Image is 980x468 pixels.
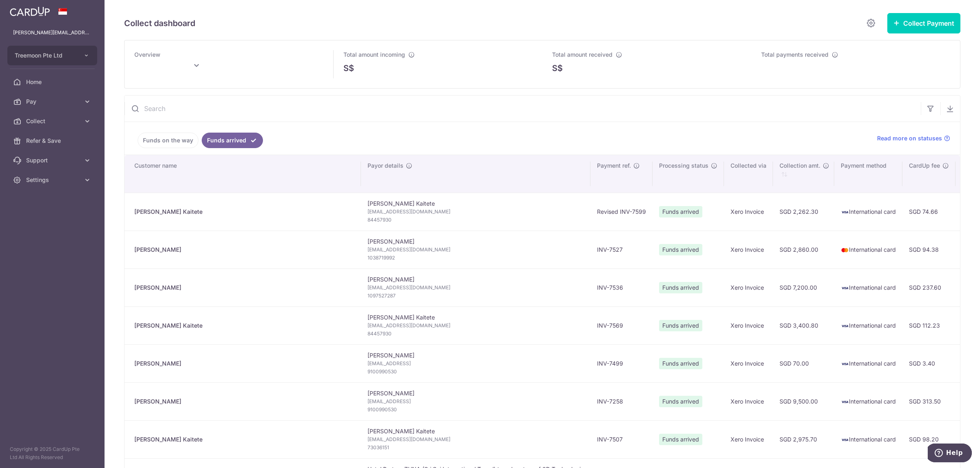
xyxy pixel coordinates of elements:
td: [PERSON_NAME] [361,382,590,420]
span: 1097527287 [367,292,584,300]
span: Funds arrived [659,396,702,407]
span: Total amount incoming [343,51,405,58]
td: International card [834,193,902,231]
button: Collect Payment [887,13,960,33]
span: Settings [26,176,80,184]
td: SGD 3,400.80 [773,306,834,344]
td: Xero Invoice [724,382,773,420]
td: SGD 94.38 [902,231,955,268]
span: 73036151 [367,444,584,452]
span: Overview [134,51,160,58]
td: [PERSON_NAME] Kaitete [361,420,590,458]
th: Payment ref. [590,155,653,193]
td: SGD 7,200.00 [773,268,834,306]
td: INV-7527 [590,231,653,268]
th: CardUp fee [902,155,955,193]
div: [PERSON_NAME] [134,246,354,254]
p: [PERSON_NAME][EMAIL_ADDRESS][DOMAIN_NAME] [13,29,91,37]
span: Funds arrived [659,206,702,217]
td: Xero Invoice [724,231,773,268]
span: Funds arrived [659,244,702,255]
span: Total payments received [761,51,829,58]
div: [PERSON_NAME] [134,397,354,406]
img: visa-sm-192604c4577d2d35970c8ed26b86981c2741ebd56154ab54ad91a526f0f24972.png [841,436,849,444]
th: Payor details [361,155,590,193]
td: SGD 2,975.70 [773,420,834,458]
td: International card [834,306,902,344]
img: CardUp [10,7,50,16]
span: 84457930 [367,330,584,338]
td: INV-7507 [590,420,653,458]
div: [PERSON_NAME] Kaitete [134,322,354,330]
span: S$ [343,62,354,74]
span: [EMAIL_ADDRESS] [367,359,584,368]
td: SGD 112.23 [902,306,955,344]
span: 9100990530 [367,406,584,414]
td: International card [834,420,902,458]
td: SGD 237.60 [902,268,955,306]
a: Funds arrived [202,133,263,148]
td: SGD 313.50 [902,382,955,420]
th: Payment method [834,155,902,193]
td: SGD 3.40 [902,344,955,382]
td: INV-7258 [590,382,653,420]
span: Help [18,6,35,13]
span: Funds arrived [659,434,702,445]
img: visa-sm-192604c4577d2d35970c8ed26b86981c2741ebd56154ab54ad91a526f0f24972.png [841,322,849,330]
td: Revised INV-7599 [590,193,653,231]
span: S$ [552,62,563,74]
td: [PERSON_NAME] [361,231,590,268]
td: SGD 98.20 [902,420,955,458]
img: visa-sm-192604c4577d2d35970c8ed26b86981c2741ebd56154ab54ad91a526f0f24972.png [841,398,849,406]
span: Read more on statuses [877,134,942,142]
span: Funds arrived [659,320,702,331]
td: INV-7499 [590,344,653,382]
img: visa-sm-192604c4577d2d35970c8ed26b86981c2741ebd56154ab54ad91a526f0f24972.png [841,360,849,368]
td: INV-7536 [590,268,653,306]
span: [EMAIL_ADDRESS][DOMAIN_NAME] [367,435,584,444]
span: Total amount received [552,51,612,58]
td: Xero Invoice [724,420,773,458]
span: Processing status [659,162,708,170]
td: SGD 9,500.00 [773,382,834,420]
td: SGD 74.66 [902,193,955,231]
span: Funds arrived [659,358,702,369]
a: Funds on the way [138,133,198,148]
td: Xero Invoice [724,306,773,344]
td: International card [834,231,902,268]
img: mastercard-sm-87a3fd1e0bddd137fecb07648320f44c262e2538e7db6024463105ddbc961eb2.png [841,246,849,254]
span: Collect [26,117,80,125]
th: Customer name [125,155,361,193]
span: 9100990530 [367,368,584,376]
td: [PERSON_NAME] [361,344,590,382]
span: Funds arrived [659,282,702,293]
span: Support [26,156,80,164]
button: Treemoon Pte Ltd [7,46,97,65]
img: visa-sm-192604c4577d2d35970c8ed26b86981c2741ebd56154ab54ad91a526f0f24972.png [841,208,849,216]
td: Xero Invoice [724,268,773,306]
iframe: Opens a widget where you can find more information [928,444,972,464]
td: Xero Invoice [724,344,773,382]
h5: Collect dashboard [124,17,195,30]
th: Processing status [653,155,724,193]
span: [EMAIL_ADDRESS] [367,397,584,406]
th: Collected via [724,155,773,193]
a: Read more on statuses [877,134,950,142]
span: Home [26,78,80,86]
td: International card [834,382,902,420]
span: Payor details [367,162,403,170]
td: [PERSON_NAME] Kaitete [361,193,590,231]
span: Collection amt. [780,162,820,170]
td: International card [834,344,902,382]
div: [PERSON_NAME] [134,284,354,292]
td: SGD 70.00 [773,344,834,382]
td: SGD 2,262.30 [773,193,834,231]
td: International card [834,268,902,306]
span: Treemoon Pte Ltd [15,51,75,60]
div: [PERSON_NAME] Kaitete [134,208,354,216]
td: Xero Invoice [724,193,773,231]
td: INV-7569 [590,306,653,344]
span: [EMAIL_ADDRESS][DOMAIN_NAME] [367,284,584,292]
span: Refer & Save [26,137,80,145]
